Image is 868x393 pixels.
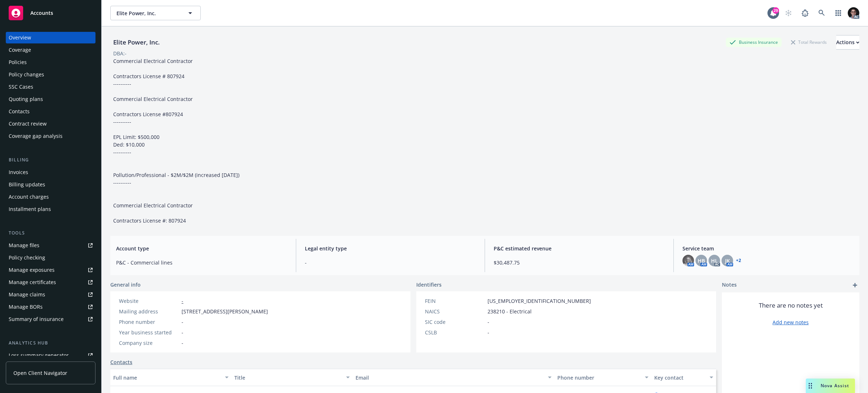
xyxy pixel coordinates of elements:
[6,81,95,93] a: SSC Cases
[234,374,342,381] div: Title
[6,339,95,347] div: Analytics hub
[425,297,485,305] div: FEIN
[488,318,489,326] span: -
[110,6,201,20] button: Elite Power, Inc.
[356,374,544,381] div: Email
[9,106,30,117] div: Contacts
[9,166,28,178] div: Invoices
[9,69,44,80] div: Policy changes
[119,329,179,336] div: Year business started
[6,191,95,203] a: Account charges
[773,318,809,326] a: Add new notes
[6,130,95,142] a: Coverage gap analysis
[9,301,43,313] div: Manage BORs
[6,93,95,105] a: Quoting plans
[425,308,485,315] div: NAICS
[305,245,476,252] span: Legal entity type
[651,369,716,386] button: Key contact
[6,156,95,164] div: Billing
[6,44,95,56] a: Coverage
[6,32,95,43] a: Overview
[119,339,179,347] div: Company size
[6,301,95,313] a: Manage BORs
[9,203,51,215] div: Installment plans
[6,276,95,288] a: Manage certificates
[116,245,287,252] span: Account type
[353,369,554,386] button: Email
[231,369,353,386] button: Title
[182,339,183,347] span: -
[116,9,179,17] span: Elite Power, Inc.
[6,229,95,237] div: Tools
[425,329,485,336] div: CSLB
[494,259,665,266] span: $30,487.75
[116,259,287,266] span: P&C - Commercial lines
[305,259,476,266] span: -
[9,276,56,288] div: Manage certificates
[6,313,95,325] a: Summary of insurance
[182,318,183,326] span: -
[654,374,705,381] div: Key contact
[113,58,239,224] span: Commercial Electrical Contractor Contractors License # 807924 ---------- Commercial Electrical Co...
[110,281,141,288] span: General info
[759,301,823,310] span: There are no notes yet
[6,118,95,130] a: Contract review
[6,350,95,361] a: Loss summary generator
[787,38,830,47] div: Total Rewards
[6,240,95,251] a: Manage files
[9,81,33,93] div: SSC Cases
[113,50,127,57] div: DBA: -
[9,350,69,361] div: Loss summary generator
[698,257,705,265] span: HB
[722,281,737,290] span: Notes
[711,257,718,265] span: HL
[773,7,779,14] div: 29
[9,252,45,263] div: Policy checking
[6,3,95,23] a: Accounts
[9,93,43,105] div: Quoting plans
[9,179,45,190] div: Billing updates
[781,6,796,20] a: Start snowing
[488,308,532,315] span: 238210 - Electrical
[6,264,95,276] span: Manage exposures
[9,56,27,68] div: Policies
[113,374,221,381] div: Full name
[836,35,859,49] div: Actions
[798,6,812,20] a: Report a Bug
[6,106,95,117] a: Contacts
[9,32,31,43] div: Overview
[831,6,846,20] a: Switch app
[836,35,859,50] button: Actions
[119,318,179,326] div: Phone number
[182,297,183,304] a: -
[488,297,591,305] span: [US_EMPLOYER_IDENTIFICATION_NUMBER]
[9,191,49,203] div: Account charges
[725,257,730,265] span: JK
[682,255,694,266] img: photo
[9,240,39,251] div: Manage files
[814,6,829,20] a: Search
[806,379,855,393] button: Nova Assist
[182,329,183,336] span: -
[494,245,665,252] span: P&C estimated revenue
[9,130,63,142] div: Coverage gap analysis
[9,264,55,276] div: Manage exposures
[9,289,45,300] div: Manage claims
[9,118,47,130] div: Contract review
[13,369,67,377] span: Open Client Navigator
[9,313,64,325] div: Summary of insurance
[110,369,231,386] button: Full name
[6,179,95,190] a: Billing updates
[6,166,95,178] a: Invoices
[806,379,815,393] div: Drag to move
[6,56,95,68] a: Policies
[557,374,641,381] div: Phone number
[682,245,854,252] span: Service team
[6,252,95,263] a: Policy checking
[182,308,268,315] span: [STREET_ADDRESS][PERSON_NAME]
[848,7,859,19] img: photo
[726,38,782,47] div: Business Insurance
[9,44,31,56] div: Coverage
[6,203,95,215] a: Installment plans
[425,318,485,326] div: SIC code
